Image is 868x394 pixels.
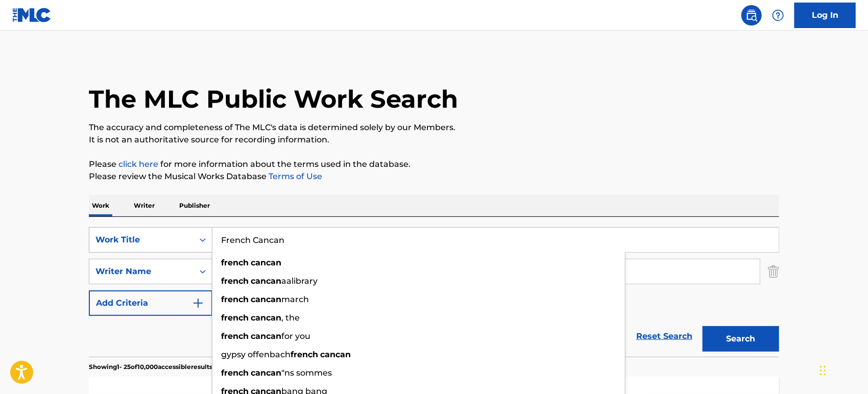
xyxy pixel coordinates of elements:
div: Writer Name [95,265,187,278]
img: search [745,9,758,21]
iframe: Chat Widget [817,345,868,394]
span: gypsy offenbach [221,350,291,359]
img: help [772,9,784,21]
strong: french [221,368,249,378]
span: aalibrary [281,276,318,286]
div: Work Title [95,234,187,246]
a: Public Search [741,5,762,26]
p: The accuracy and completeness of The MLC's data is determined solely by our Members. [89,121,779,134]
p: Publisher [176,195,213,216]
p: Please review the Musical Works Database [89,170,779,183]
img: Delete Criterion [768,259,779,284]
img: 9d2ae6d4665cec9f34b9.svg [192,297,204,309]
span: "ns sommes [281,368,332,378]
span: , the [281,313,300,323]
strong: cancan [251,258,281,267]
a: click here [118,159,158,169]
p: It is not an authoritative source for recording information. [89,134,779,146]
button: Search [703,326,779,352]
span: for you [281,331,310,341]
a: Log In [794,3,856,28]
p: Please for more information about the terms used in the database. [89,158,779,170]
strong: cancan [251,313,281,323]
strong: french [221,313,249,323]
a: Terms of Use [267,171,322,181]
button: Add Criteria [89,290,212,316]
strong: french [221,331,249,341]
p: Showing 1 - 25 of 10,000 accessible results (Total 11,429 ) [89,362,252,372]
div: Help [768,5,788,26]
strong: french [221,294,249,304]
div: Drag [820,355,826,386]
img: MLC Logo [12,8,52,22]
strong: cancan [251,294,281,304]
span: march [281,294,309,304]
h1: The MLC Public Work Search [89,84,458,114]
strong: cancan [251,331,281,341]
p: Writer [131,195,158,216]
strong: french [291,350,318,359]
strong: french [221,276,249,286]
p: Work [89,195,112,216]
strong: cancan [320,350,351,359]
strong: cancan [251,276,281,286]
form: Search Form [89,227,779,357]
strong: french [221,258,249,267]
a: Reset Search [631,325,697,348]
strong: cancan [251,368,281,378]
